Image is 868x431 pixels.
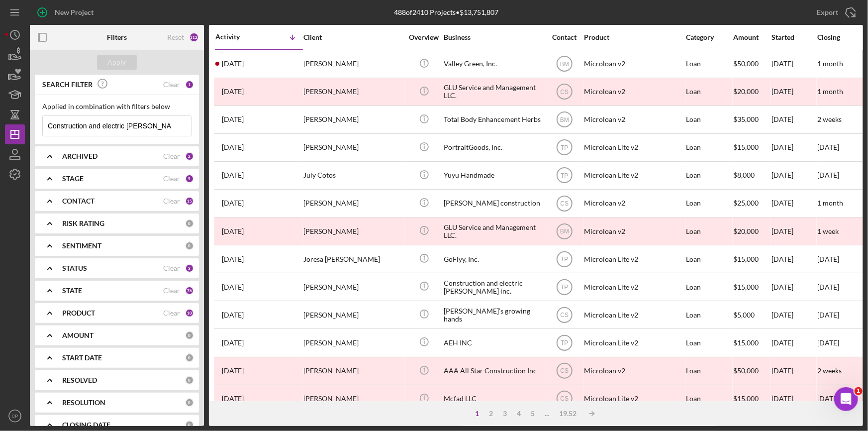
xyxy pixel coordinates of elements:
[584,302,683,328] div: Microloan Lite v2
[444,51,543,77] div: Valley Green, Inc.
[185,421,194,430] div: 0
[512,410,526,418] div: 4
[303,218,403,244] div: [PERSON_NAME]
[62,309,95,317] b: PRODUCT
[772,218,816,244] div: [DATE]
[30,2,103,22] button: New Project
[733,190,771,216] div: $25,000
[185,241,194,250] div: 0
[772,386,816,412] div: [DATE]
[185,286,194,295] div: 76
[686,386,732,412] div: Loan
[303,162,403,189] div: July Cotos
[62,242,101,250] b: SENTIMENT
[444,190,543,216] div: [PERSON_NAME] construction
[185,398,194,407] div: 0
[42,103,192,110] div: Applied in combination with filters below
[834,387,858,411] iframe: Intercom live chat
[303,33,403,41] div: Client
[303,190,403,216] div: [PERSON_NAME]
[584,329,683,356] div: Microloan Lite v2
[55,2,94,22] div: New Project
[561,284,568,291] text: TP
[584,358,683,384] div: Microloan v2
[444,329,543,356] div: AEH INC
[584,107,683,133] div: Microloan v2
[772,33,816,41] div: Started
[733,51,771,77] div: $50,000
[303,302,403,328] div: [PERSON_NAME]
[303,386,403,412] div: [PERSON_NAME]
[817,366,842,375] time: 2 weeks
[185,174,194,183] div: 5
[560,396,569,403] text: CS
[584,190,683,216] div: Microloan v2
[222,395,244,403] time: 2025-07-14 18:32
[733,302,771,328] div: $5,000
[733,162,771,189] div: $8,000
[584,134,683,161] div: Microloan Lite v2
[62,287,82,295] b: STATE
[222,171,244,179] time: 2025-08-05 07:35
[444,246,543,272] div: GoFlyy, Inc.
[107,33,127,41] b: Filters
[444,33,543,41] div: Business
[733,134,771,161] div: $15,000
[561,256,568,263] text: TP
[733,329,771,356] div: $15,000
[686,246,732,272] div: Loan
[817,394,839,403] time: [DATE]
[62,354,102,362] b: START DATE
[560,368,569,375] text: CS
[733,33,771,41] div: Amount
[222,367,244,375] time: 2025-07-16 04:22
[303,274,403,300] div: [PERSON_NAME]
[62,175,84,183] b: STAGE
[163,309,180,317] div: Clear
[733,274,771,300] div: $15,000
[560,116,569,123] text: BM
[97,55,137,70] button: Apply
[444,79,543,105] div: GLU Service and Management LLC.
[444,302,543,328] div: [PERSON_NAME]’s growing hands
[484,410,498,418] div: 2
[108,55,126,70] div: Apply
[222,60,244,68] time: 2025-08-14 02:00
[222,311,244,319] time: 2025-07-28 23:06
[163,81,180,89] div: Clear
[733,218,771,244] div: $20,000
[584,79,683,105] div: Microloan v2
[62,331,94,339] b: AMOUNT
[817,143,839,151] time: [DATE]
[584,274,683,300] div: Microloan Lite v2
[222,227,244,235] time: 2025-07-30 06:55
[185,152,194,161] div: 2
[444,386,543,412] div: Mcfad LLC
[222,143,244,151] time: 2025-08-05 22:18
[185,219,194,228] div: 0
[733,386,771,412] div: $15,000
[222,88,244,96] time: 2025-08-10 20:23
[733,79,771,105] div: $20,000
[584,51,683,77] div: Microloan v2
[686,190,732,216] div: Loan
[817,115,842,123] time: 2 weeks
[62,421,110,429] b: CLOSING DATE
[733,246,771,272] div: $15,000
[189,32,199,42] div: 112
[817,283,839,291] time: [DATE]
[733,107,771,133] div: $35,000
[303,246,403,272] div: Joresa [PERSON_NAME]
[686,218,732,244] div: Loan
[394,8,498,16] div: 488 of 2410 Projects • $13,751,807
[733,358,771,384] div: $50,000
[686,162,732,189] div: Loan
[584,386,683,412] div: Microloan Lite v2
[163,175,180,183] div: Clear
[772,134,816,161] div: [DATE]
[817,311,839,319] time: [DATE]
[686,134,732,161] div: Loan
[444,274,543,300] div: Construction and electric [PERSON_NAME] inc.
[222,255,244,263] time: 2025-07-29 17:58
[185,80,194,89] div: 1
